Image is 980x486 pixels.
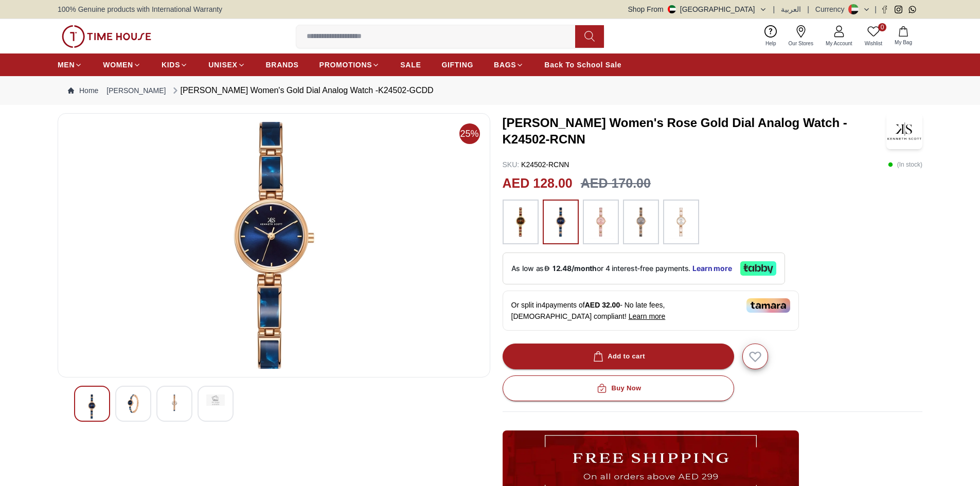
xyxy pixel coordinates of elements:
span: KIDS [162,60,180,70]
span: Back To School Sale [544,60,621,70]
a: Back To School Sale [544,56,621,74]
a: KIDS [162,56,188,74]
a: MEN [58,56,82,74]
div: Add to cart [591,351,645,363]
span: | [875,4,877,14]
a: BRANDS [266,56,299,74]
span: PROMOTIONS [319,60,372,70]
a: WOMEN [103,56,141,74]
p: ( In stock ) [888,159,922,170]
span: 25% [459,123,480,144]
div: [PERSON_NAME] Women's Gold Dial Analog Watch -K24502-GCDD [170,84,434,97]
span: | [773,4,775,14]
a: Help [759,23,782,49]
span: SKU : [503,160,520,169]
a: Home [68,85,98,96]
a: [PERSON_NAME] [106,85,166,96]
img: ... [508,205,533,240]
span: BRANDS [266,60,299,70]
img: Kenneth Scott Women's Gold Dial Analog Watch -K24502-GCDD [66,122,482,369]
span: 0 [878,23,886,31]
a: SALE [400,56,421,74]
img: United Arab Emirates [668,5,676,13]
img: Kenneth Scott Women's Gold Dial Analog Watch -K24502-GCDD [124,394,142,413]
a: Whatsapp [908,6,916,13]
a: UNISEX [208,56,245,74]
span: SALE [400,60,421,70]
span: My Account [822,40,857,47]
button: My Bag [888,24,918,48]
a: 0Wishlist [859,23,888,49]
h3: AED 170.00 [581,174,651,193]
span: Our Stores [785,40,817,47]
img: ... [668,205,694,240]
nav: Breadcrumb [58,76,922,105]
img: ... [62,25,151,48]
a: Instagram [895,6,902,13]
img: ... [588,205,614,240]
img: Tamara [746,298,790,313]
span: 100% Genuine products with International Warranty [58,4,222,14]
span: My Bag [890,39,916,46]
img: Kenneth Scott Women's Gold Dial Analog Watch -K24502-GCDD [206,394,225,406]
div: Or split in 4 payments of - No late fees, [DEMOGRAPHIC_DATA] compliant! [503,291,799,331]
a: Facebook [881,6,888,13]
a: PROMOTIONS [319,56,380,74]
img: Kenneth Scott Women's Gold Dial Analog Watch -K24502-GCDD [83,394,101,419]
img: ... [628,205,654,240]
h3: [PERSON_NAME] Women's Rose Gold Dial Analog Watch -K24502-RCNN [503,115,887,148]
span: MEN [58,60,75,70]
h2: AED 128.00 [503,174,573,193]
img: Kenneth Scott Women's Gold Dial Analog Watch -K24502-GCDD [165,394,184,413]
span: UNISEX [208,60,237,70]
button: Buy Now [503,375,734,401]
div: Buy Now [595,383,641,394]
span: GIFTING [441,60,473,70]
a: BAGS [494,56,524,74]
a: GIFTING [441,56,473,74]
span: | [807,4,809,14]
span: WOMEN [103,60,133,70]
button: Shop From[GEOGRAPHIC_DATA] [628,4,767,14]
p: K24502-RCNN [503,159,569,170]
div: Currency [815,4,849,14]
span: Learn more [629,312,666,320]
span: BAGS [494,60,516,70]
button: Add to cart [503,344,734,369]
span: Wishlist [861,40,886,47]
button: العربية [781,4,801,14]
span: Help [761,40,780,47]
a: Our Stores [782,23,819,49]
span: AED 32.00 [585,301,620,309]
img: ... [548,205,574,240]
img: Kenneth Scott Women's Rose Gold Dial Analog Watch -K24502-RCNN [886,113,922,149]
